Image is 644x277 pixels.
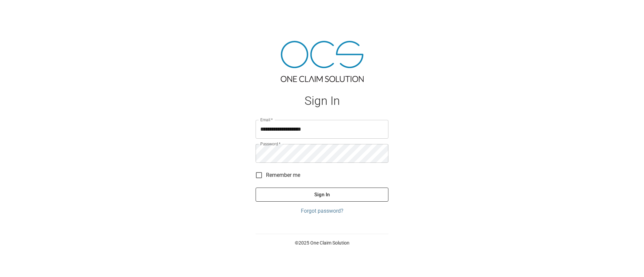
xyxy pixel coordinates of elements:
[266,171,300,179] span: Remember me
[256,207,388,215] a: Forgot password?
[8,4,35,17] img: ocs-logo-white-transparent.png
[260,117,273,123] label: Email
[260,141,280,147] label: Password
[256,94,388,108] h1: Sign In
[281,41,364,82] img: ocs-logo-tra.png
[256,188,388,202] button: Sign In
[256,239,388,246] p: © 2025 One Claim Solution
